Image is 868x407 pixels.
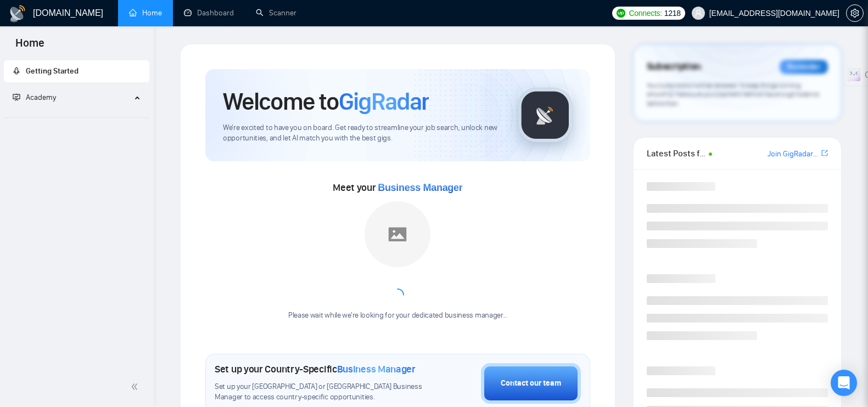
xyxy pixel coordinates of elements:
[184,8,234,18] a: dashboardDashboard
[831,370,857,396] div: Open Intercom Messenger
[223,123,500,144] span: We're excited to have you on board. Get ready to streamline your job search, unlock new opportuni...
[26,66,79,76] span: Getting Started
[629,7,662,19] span: Connects:
[215,382,426,403] span: Set up your [GEOGRAPHIC_DATA] or [GEOGRAPHIC_DATA] Business Manager to access country-specific op...
[821,148,828,159] a: export
[333,182,462,194] span: Meet your
[481,363,581,404] button: Contact our team
[4,60,149,82] li: Getting Started
[26,93,56,102] span: Academy
[9,5,26,22] img: logo
[282,310,514,321] div: Please wait while we're looking for your dedicated business manager...
[13,93,20,101] span: fund-projection-screen
[664,7,681,19] span: 1218
[129,8,162,18] a: homeHome
[821,149,828,157] span: export
[501,377,561,389] div: Contact our team
[4,113,149,120] li: Academy Homepage
[647,81,819,108] span: Your subscription will be renewed. To keep things running smoothly, make sure your payment method...
[13,93,56,102] span: Academy
[365,201,430,267] img: placeholder.png
[846,4,864,22] button: setting
[256,8,296,18] a: searchScanner
[647,146,705,160] span: Latest Posts from the GigRadar Community
[378,182,462,193] span: Business Manager
[131,381,142,392] span: double-left
[846,9,864,18] a: setting
[617,9,625,18] img: upwork-logo.png
[7,35,53,58] span: Home
[215,363,416,375] h1: Set up your Country-Specific
[780,60,828,74] div: Reminder
[223,87,429,116] h1: Welcome to
[695,9,702,17] span: user
[390,287,405,303] span: loading
[337,363,416,375] span: Business Manager
[339,87,429,116] span: GigRadar
[647,58,701,76] span: Subscription
[768,148,819,160] a: Join GigRadar Slack Community
[518,88,573,143] img: gigradar-logo.png
[13,67,20,75] span: rocket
